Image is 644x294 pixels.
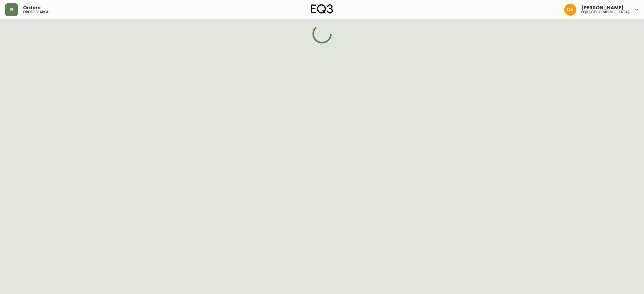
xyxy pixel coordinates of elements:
h5: eq3 [GEOGRAPHIC_DATA] [581,10,630,14]
span: [PERSON_NAME] [581,5,624,10]
span: Orders [23,5,40,10]
img: logo [311,4,333,14]
h5: order search [23,10,50,14]
img: dd1a7e8db21a0ac8adbf82b84ca05374 [564,4,576,16]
